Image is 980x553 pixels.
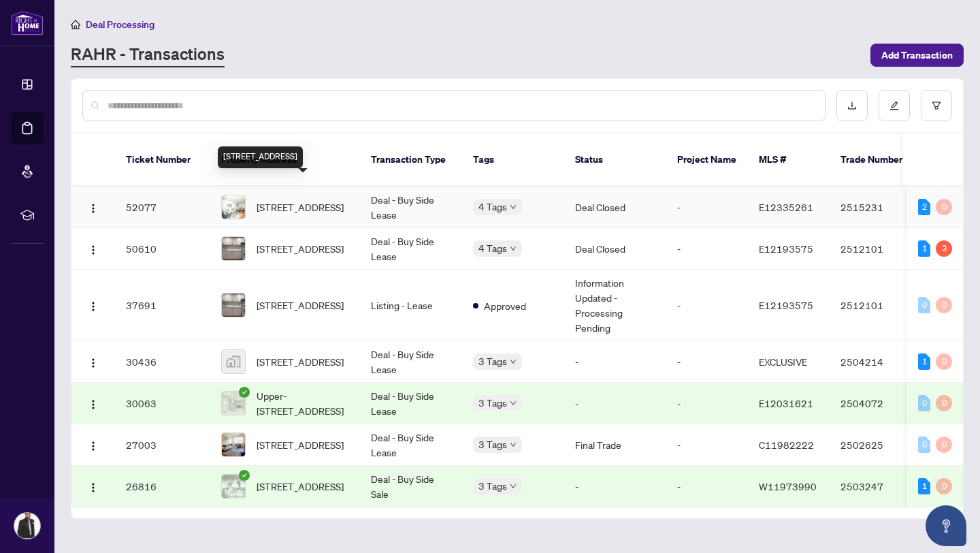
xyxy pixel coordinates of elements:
td: 26816 [115,466,210,507]
span: Add Transaction [881,44,953,66]
th: Trade Number [830,133,925,187]
img: Logo [88,358,99,368]
td: - [564,341,666,383]
td: 2504214 [830,341,925,383]
th: Ticket Number [115,133,210,187]
th: Transaction Type [360,133,462,187]
span: [STREET_ADDRESS] [257,354,344,369]
td: - [666,466,748,507]
span: check-circle [239,470,250,481]
td: Deal - Buy Side Sale [360,466,462,507]
img: thumbnail-img [222,475,245,498]
td: Deal Closed [564,187,666,228]
span: down [510,204,517,210]
button: Logo [82,392,104,414]
span: 3 Tags [478,437,507,452]
th: Project Name [666,133,748,187]
td: Information Updated - Processing Pending [564,270,666,341]
td: - [666,341,748,383]
td: Final Trade [564,424,666,466]
div: 0 [936,297,952,313]
td: - [666,270,748,341]
td: Deal - Buy Side Lease [360,187,462,228]
span: filter [932,101,941,110]
div: 0 [936,199,952,215]
td: 2503247 [830,466,925,507]
td: 50610 [115,228,210,270]
img: thumbnail-img [222,433,245,456]
span: [STREET_ADDRESS] [257,437,344,452]
img: thumbnail-img [222,294,245,317]
td: 30436 [115,341,210,383]
span: E12193575 [759,242,813,255]
button: filter [921,90,952,121]
div: 0 [936,353,952,370]
img: thumbnail-img [222,350,245,373]
img: Profile Icon [14,513,40,539]
div: 0 [936,478,952,494]
div: 0 [936,437,952,453]
span: down [510,245,517,252]
td: - [564,383,666,424]
div: 1 [918,240,930,257]
div: 0 [918,395,930,411]
img: Logo [88,301,99,312]
span: Deal Processing [86,18,154,31]
td: 2512101 [830,270,925,341]
button: edit [879,90,910,121]
span: down [510,400,517,407]
span: Upper-[STREET_ADDRESS] [257,388,349,418]
button: Logo [82,196,104,218]
button: Logo [82,351,104,373]
div: 0 [918,297,930,313]
span: home [71,20,80,29]
td: - [666,228,748,270]
td: Deal - Buy Side Lease [360,341,462,383]
span: 4 Tags [478,199,507,215]
div: 0 [936,395,952,411]
div: 0 [918,437,930,453]
td: Deal - Buy Side Lease [360,424,462,466]
td: Listing - Lease [360,270,462,341]
button: download [836,90,868,121]
img: logo [11,10,44,35]
span: [STREET_ADDRESS] [257,200,344,215]
td: 2512101 [830,228,925,270]
span: 3 Tags [478,478,507,494]
th: Tags [462,133,564,187]
span: edit [889,101,899,110]
td: 37691 [115,270,210,341]
th: Status [564,133,666,187]
button: Add Transaction [870,44,964,67]
span: check-circle [239,387,250,398]
td: - [666,424,748,466]
td: 30063 [115,383,210,424]
div: 1 [918,353,930,370]
td: 2504072 [830,383,925,424]
img: Logo [88,244,99,255]
span: 3 Tags [478,353,507,369]
span: [STREET_ADDRESS] [257,298,344,313]
img: Logo [88,441,99,452]
th: MLS # [748,133,830,187]
span: E12031621 [759,397,813,409]
td: Deal - Buy Side Lease [360,228,462,270]
img: Logo [88,203,99,214]
img: Logo [88,482,99,493]
button: Logo [82,294,104,316]
span: EXCLUSIVE [759,355,807,368]
img: thumbnail-img [222,392,245,415]
span: download [847,101,857,110]
span: down [510,483,517,490]
button: Logo [82,238,104,259]
img: thumbnail-img [222,195,245,219]
div: 2 [918,199,930,215]
div: [STREET_ADDRESS] [218,146,303,168]
div: 3 [936,240,952,257]
td: Deal - Buy Side Lease [360,383,462,424]
span: down [510,358,517,365]
td: - [564,466,666,507]
button: Open asap [926,505,966,546]
button: Logo [82,434,104,456]
div: 1 [918,478,930,494]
